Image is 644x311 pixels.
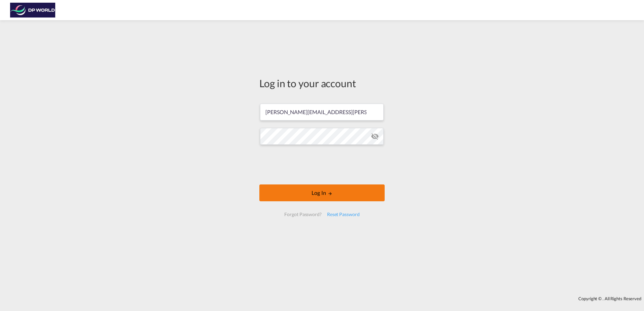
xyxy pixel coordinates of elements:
[271,151,373,178] iframe: reCAPTCHA
[260,104,384,120] input: Enter email/phone number
[282,208,324,220] div: Forgot Password?
[324,208,362,220] div: Reset Password
[259,184,385,201] button: LOGIN
[259,76,385,90] div: Log in to your account
[10,3,56,18] img: c08ca190194411f088ed0f3ba295208c.png
[371,132,379,140] md-icon: icon-eye-off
